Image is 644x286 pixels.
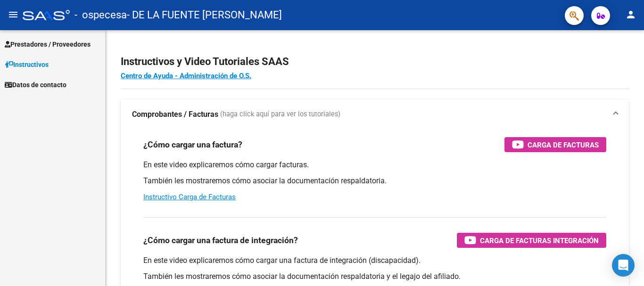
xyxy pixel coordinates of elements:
p: También les mostraremos cómo asociar la documentación respaldatoria y el legajo del afiliado. [143,271,606,282]
span: Carga de Facturas Integración [480,235,599,246]
span: Carga de Facturas [528,139,599,151]
mat-icon: person [625,9,636,20]
a: Instructivo Carga de Facturas [143,193,236,201]
div: Open Intercom Messenger [612,254,635,277]
p: También les mostraremos cómo asociar la documentación respaldatoria. [143,176,606,186]
span: - DE LA FUENTE [PERSON_NAME] [127,5,282,25]
button: Carga de Facturas Integración [457,233,606,248]
mat-expansion-panel-header: Comprobantes / Facturas (haga click aquí para ver los tutoriales) [121,99,629,130]
span: Datos de contacto [5,80,66,90]
strong: Comprobantes / Facturas [132,109,218,120]
p: En este video explicaremos cómo cargar una factura de integración (discapacidad). [143,255,606,266]
span: Instructivos [5,59,49,70]
h3: ¿Cómo cargar una factura? [143,138,242,151]
h2: Instructivos y Video Tutoriales SAAS [121,53,629,71]
button: Carga de Facturas [504,137,606,152]
span: (haga click aquí para ver los tutoriales) [220,109,340,120]
span: Prestadores / Proveedores [5,39,91,49]
mat-icon: menu [8,9,19,20]
p: En este video explicaremos cómo cargar facturas. [143,160,606,170]
h3: ¿Cómo cargar una factura de integración? [143,234,298,247]
span: - ospecesa [74,5,127,25]
a: Centro de Ayuda - Administración de O.S. [121,72,251,80]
